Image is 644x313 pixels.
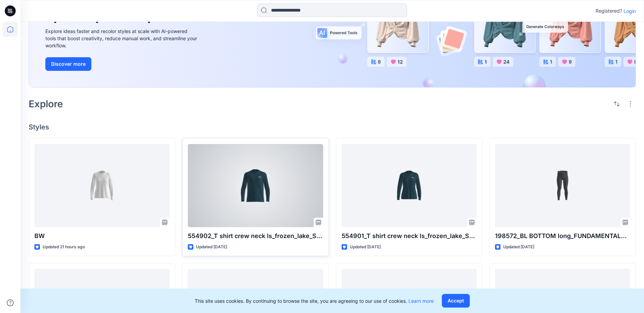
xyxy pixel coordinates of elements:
[342,144,477,227] a: 554901_T shirt crew neck ls_frozen_lake_SMS_3D
[43,244,85,251] p: Updated 21 hours ago
[29,98,63,109] h2: Explore
[408,298,434,304] a: Learn more
[45,57,91,71] button: Discover more
[495,231,630,241] p: 198572_BL BOTTOM long_FUNDAMENTALS ACTIVE WARM_SMS_3D
[188,231,323,241] p: 554902_T shirt crew neck ls_frozen_lake_SMS_3D
[342,231,477,241] p: 554901_T shirt crew neck ls_frozen_lake_SMS_3D
[624,7,636,15] p: Login
[45,28,199,49] div: Explore ideas faster and recolor styles at scale with AI-powered tools that boost creativity, red...
[196,244,227,251] p: Updated [DATE]
[29,123,636,131] h4: Styles
[596,7,622,15] p: Registered?
[45,57,199,71] a: Discover more
[350,244,381,251] p: Updated [DATE]
[442,294,470,308] button: Accept
[34,231,169,241] p: BW
[503,244,534,251] p: Updated [DATE]
[195,297,434,304] p: This site uses cookies. By continuing to browse the site, you are agreeing to our use of cookies.
[34,144,169,227] a: BW
[188,144,323,227] a: 554902_T shirt crew neck ls_frozen_lake_SMS_3D
[495,144,630,227] a: 198572_BL BOTTOM long_FUNDAMENTALS ACTIVE WARM_SMS_3D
